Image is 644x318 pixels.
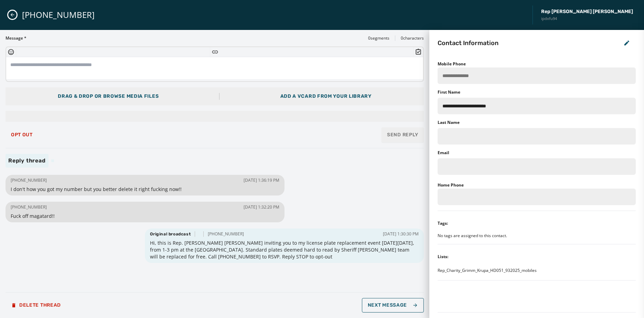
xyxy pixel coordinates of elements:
[438,233,636,238] div: No tags are assigned to this contact.
[438,61,466,67] label: Mobile Phone
[438,89,460,95] label: First Name
[208,231,244,237] span: [PHONE_NUMBER]
[382,127,424,142] button: Send Reply
[11,213,279,220] span: Fuck off magatard!!
[438,120,460,125] label: Last Name
[541,8,633,15] span: Rep [PERSON_NAME] [PERSON_NAME]
[11,186,279,193] span: I don't how you got my number but you better delete it right fucking now!!
[244,178,279,183] span: [DATE] 1:36:19 PM
[541,16,633,22] span: ipdxfu94
[368,303,418,308] span: Next Message
[438,268,537,273] span: Rep_Charity_Grimm_Krupa_HD051_932025_mobiles
[438,150,449,156] label: Email
[415,49,422,55] button: Insert Survey
[150,231,191,237] span: Original broadcast
[244,204,279,210] span: [DATE] 1:32:20 PM
[362,298,424,312] button: Next Message
[438,182,464,188] label: Home Phone
[150,240,419,260] span: Hi, this is Rep. [PERSON_NAME] [PERSON_NAME] inviting you to my license plate replacement event [...
[438,38,498,48] h2: Contact Information
[438,221,448,226] div: Tags:
[368,35,389,41] span: 0 segments
[387,131,418,138] span: Send Reply
[383,231,419,237] span: [DATE] 1:30:30 PM
[58,93,159,99] span: Drag & Drop or browse media files
[212,49,218,55] button: Insert Short Link
[401,35,424,41] span: 0 characters
[280,93,372,100] div: Add a vCard from your library
[438,254,448,259] div: Lists:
